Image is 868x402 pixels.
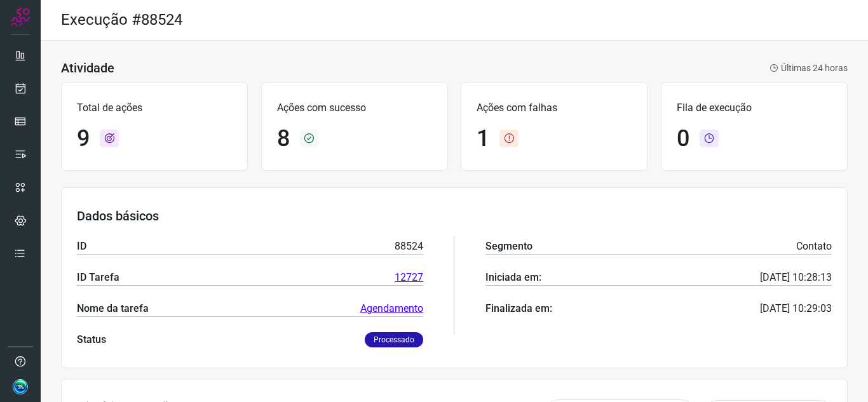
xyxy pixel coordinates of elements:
[77,239,86,254] p: ID
[677,125,689,152] h1: 0
[485,270,541,285] p: Iniciada em:
[485,301,552,316] p: Finalizada em:
[277,100,432,116] p: Ações com sucesso
[77,301,149,316] p: Nome da tarefa
[477,125,489,152] h1: 1
[365,332,423,347] p: Processado
[277,125,290,152] h1: 8
[395,270,423,285] a: 12727
[760,301,832,316] p: [DATE] 10:29:03
[760,270,832,285] p: [DATE] 10:28:13
[61,60,114,76] h3: Atividade
[485,239,532,254] p: Segmento
[770,62,848,75] p: Últimas 24 horas
[61,11,182,29] h2: Execução #88524
[77,208,832,224] h3: Dados básicos
[796,239,832,254] p: Contato
[77,125,90,152] h1: 9
[13,379,28,394] img: 8f9c6160bb9fbb695ced4fefb9ce787e.jpg
[77,332,106,347] p: Status
[11,8,30,27] img: Logo
[77,100,232,116] p: Total de ações
[395,239,423,254] p: 88524
[360,301,423,316] a: Agendamento
[677,100,832,116] p: Fila de execução
[477,100,632,116] p: Ações com falhas
[77,270,119,285] p: ID Tarefa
